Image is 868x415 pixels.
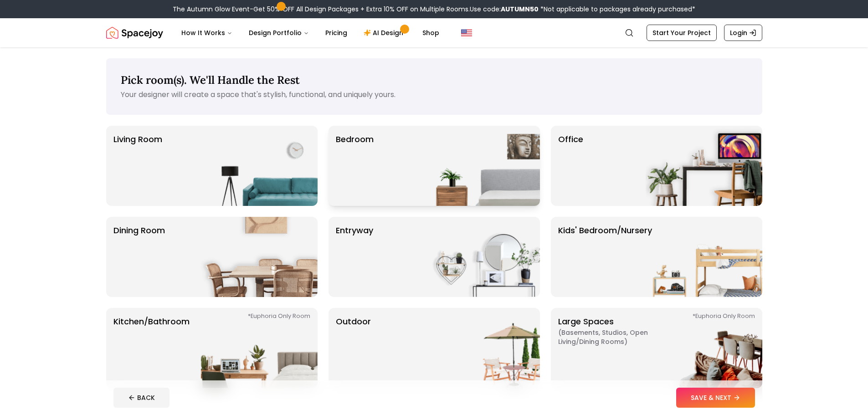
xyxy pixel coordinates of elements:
[113,133,162,199] p: Living Room
[113,388,169,408] button: BACK
[201,126,318,206] img: Living Room
[318,24,354,42] a: Pricing
[646,308,762,388] img: Large Spaces *Euphoria Only
[558,224,652,290] p: Kids' Bedroom/Nursery
[113,315,190,381] p: Kitchen/Bathroom
[336,133,374,199] p: Bedroom
[336,315,371,381] p: Outdoor
[201,308,318,388] img: Kitchen/Bathroom *Euphoria Only
[121,89,748,100] p: Your designer will create a space that's stylish, functional, and uniquely yours.
[724,25,762,41] a: Login
[646,126,762,206] img: Office
[470,5,539,14] span: Use code:
[558,328,672,346] span: ( Basements, Studios, Open living/dining rooms )
[558,133,583,199] p: Office
[173,5,695,14] div: The Autumn Glow Event-Get 50% OFF All Design Packages + Extra 10% OFF on Multiple Rooms.
[113,224,165,290] p: Dining Room
[201,217,318,297] img: Dining Room
[336,224,373,290] p: entryway
[106,24,163,42] img: Spacejoy Logo
[558,315,672,381] p: Large Spaces
[106,18,762,47] nav: Global
[415,24,447,42] a: Shop
[676,388,755,408] button: SAVE & NEXT
[539,5,695,14] span: *Not applicable to packages already purchased*
[646,217,762,297] img: Kids' Bedroom/Nursery
[423,217,540,297] img: entryway
[106,24,163,42] a: Spacejoy
[501,5,539,14] b: AUTUMN50
[356,24,413,42] a: AI Design
[423,308,540,388] img: Outdoor
[174,24,240,42] button: How It Works
[241,24,316,42] button: Design Portfolio
[647,25,717,41] a: Start Your Project
[121,73,300,87] span: Pick room(s). We'll Handle the Rest
[461,27,472,38] img: United States
[423,126,540,206] img: Bedroom
[174,24,447,42] nav: Main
